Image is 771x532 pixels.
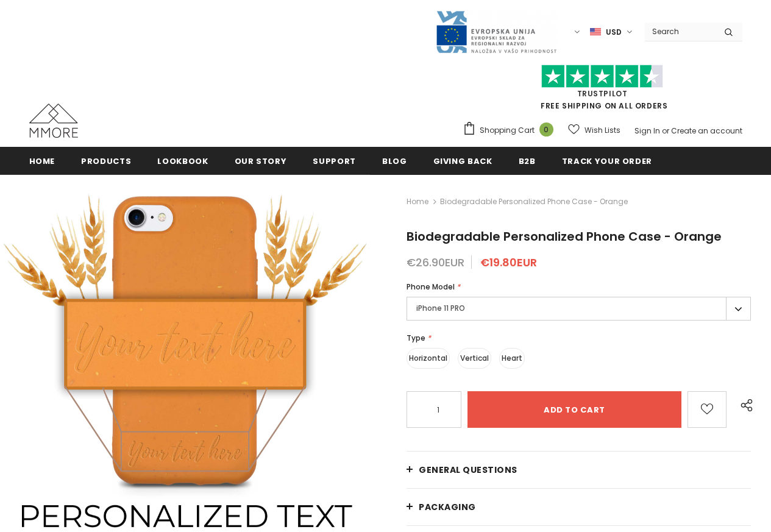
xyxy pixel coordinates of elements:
[407,489,751,525] a: PACKAGING
[313,147,356,174] a: support
[29,147,55,174] a: Home
[313,155,356,167] span: support
[407,194,428,209] a: Home
[539,122,553,137] span: 0
[577,88,628,99] a: Trustpilot
[519,155,536,167] span: B2B
[407,452,751,488] a: General Questions
[435,26,557,37] a: Javni Razpis
[499,348,525,369] label: Heart
[81,147,131,174] a: Products
[458,348,491,369] label: Vertical
[645,23,715,40] input: Search Site
[606,26,622,38] span: USD
[29,155,55,167] span: Home
[480,255,537,270] span: €19.80EUR
[407,255,464,270] span: €26.90EUR
[407,348,450,369] label: Horizontal
[419,501,476,513] span: PACKAGING
[382,147,407,174] a: Blog
[562,155,652,167] span: Track your order
[584,124,620,137] span: Wish Lists
[590,27,601,37] img: USD
[463,121,560,140] a: Shopping Cart 0
[235,155,287,167] span: Our Story
[568,119,620,141] a: Wish Lists
[382,155,407,167] span: Blog
[671,126,742,136] a: Create an account
[157,155,208,167] span: Lookbook
[562,147,652,174] a: Track your order
[463,70,742,111] span: FREE SHIPPING ON ALL ORDERS
[541,65,663,88] img: Trust Pilot Stars
[480,124,535,137] span: Shopping Cart
[519,147,536,174] a: B2B
[407,228,722,245] span: Biodegradable Personalized Phone Case - Orange
[433,147,492,174] a: Giving back
[467,391,681,428] input: Add to cart
[433,155,492,167] span: Giving back
[435,10,557,54] img: Javni Razpis
[407,333,425,343] span: Type
[634,126,660,136] a: Sign In
[29,104,78,138] img: MMORE Cases
[407,282,455,292] span: Phone Model
[419,464,517,476] span: General Questions
[157,147,208,174] a: Lookbook
[407,297,751,321] label: iPhone 11 PRO
[662,126,669,136] span: or
[81,155,131,167] span: Products
[235,147,287,174] a: Our Story
[440,194,628,209] span: Biodegradable Personalized Phone Case - Orange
